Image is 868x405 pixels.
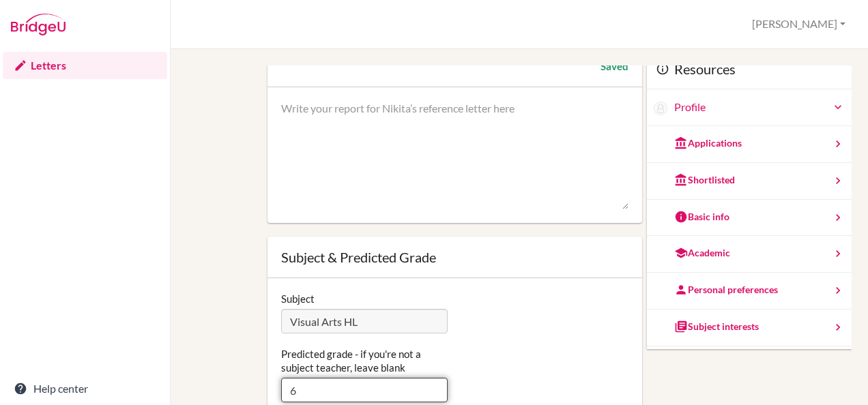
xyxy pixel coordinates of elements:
[674,100,845,115] a: Profile
[647,310,852,346] a: Subject interests
[674,283,778,297] div: Personal preferences
[11,14,66,35] img: Bridge-U
[674,246,730,260] div: Academic
[647,200,852,237] a: Basic info
[281,292,315,305] label: Subject
[654,102,667,115] img: Nikita Mathur
[674,320,759,333] div: Subject interests
[3,375,167,402] a: Help center
[746,12,852,37] button: [PERSON_NAME]
[647,49,852,90] div: Resources
[647,163,852,200] a: Shortlisted
[601,59,628,73] div: Saved
[647,126,852,163] a: Applications
[647,273,852,310] a: Personal preferences
[647,236,852,273] a: Academic
[647,346,852,383] a: Strategy Advisor
[674,210,729,224] div: Basic info
[3,52,167,79] a: Letters
[674,173,735,187] div: Shortlisted
[281,347,448,374] label: Predicted grade - if you're not a subject teacher, leave blank
[281,250,628,264] div: Subject & Predicted Grade
[674,136,742,150] div: Applications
